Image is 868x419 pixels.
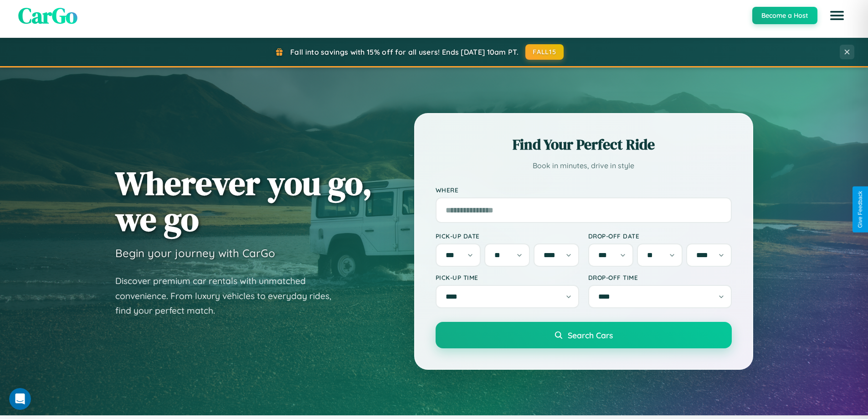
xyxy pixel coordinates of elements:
label: Drop-off Time [588,274,732,281]
div: Give Feedback [857,191,863,228]
button: Become a Host [752,7,817,24]
button: Open menu [824,3,850,28]
iframe: Intercom live chat [9,388,31,410]
button: FALL15 [525,44,564,60]
p: Discover premium car rentals with unmatched convenience. From luxury vehicles to everyday rides, ... [115,274,343,318]
h3: Begin your journey with CarGo [115,246,275,260]
label: Drop-off Date [588,232,732,240]
p: Book in minutes, drive in style [436,159,732,172]
label: Pick-up Time [436,274,579,281]
h2: Find Your Perfect Ride [436,134,732,155]
label: Where [436,186,732,194]
span: CarGo [18,0,77,31]
span: Search Cars [568,330,613,340]
button: Search Cars [436,322,732,348]
h1: Wherever you go, we go [115,165,372,237]
span: Fall into savings with 15% off for all users! Ends [DATE] 10am PT. [290,47,519,57]
label: Pick-up Date [436,232,579,240]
